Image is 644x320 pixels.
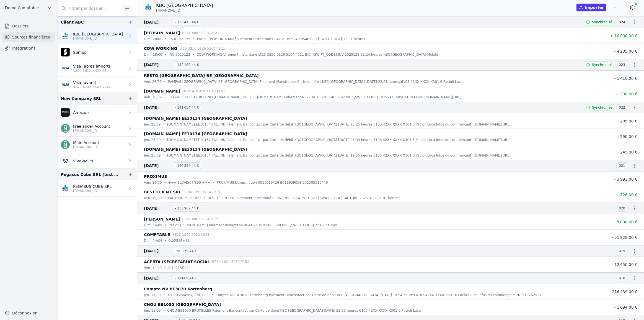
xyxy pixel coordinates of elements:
[179,46,225,51] p: LT15 3250 0116 5164 4511
[617,162,627,169] span: 021
[61,140,70,149] img: n26.png
[253,94,255,100] div: •
[73,36,123,41] p: [FINANCIAL_ID]
[164,265,166,271] div: •
[164,52,166,57] div: •
[217,180,328,185] p: PROXIMUS Domiciliation 0013619426 B011939051 001505316446
[156,2,213,9] p: KBC [GEOGRAPHIC_DATA]
[208,195,399,201] p: BEST CLIENT SRL Virement instantané BE36 1360 3214 1521 BIC: [SWIFT_CODE] FACTURE 2025- 022 01.01...
[73,31,123,37] p: KBC [GEOGRAPHIC_DATA]
[58,180,137,197] a: PEGASUS CUBE SRL [FINANCIAL_ID]
[58,137,137,153] a: Main Account [FINANCIAL_ID]
[61,64,70,73] img: visa.png
[193,36,195,42] div: •
[73,189,112,193] p: [FINANCIAL_ID]
[5,5,39,11] span: Demo Comptable
[615,193,637,197] span: + 726,00 €
[167,308,421,313] p: CHOU BE1050 BRUXELLES Paiement Bancontact par Carte de débit KBC [GEOGRAPHIC_DATA] [DATE] 22.22 h...
[173,104,201,111] span: - 141 054,44 €
[144,153,161,158] p: jeu. 25/09
[617,119,637,123] span: - 285,00 €
[211,292,213,298] div: •
[169,238,190,244] p: 2,0251E+11
[617,134,637,139] span: - 290,00 €
[2,32,55,42] a: Sources financières
[168,94,251,100] p: TX1991115050XT REFUND [DOMAIN_NAME][URL]
[144,222,162,228] p: dim. 14/09
[169,222,337,228] p: Pacioli [PERSON_NAME] Virement instantané BE41 2135 9249 3540 BIC: [SWIFT_CODE] 22.02 heures
[58,44,137,60] a: Sumup
[2,3,55,12] button: Demo Comptable
[61,19,84,25] div: Client ABC
[173,248,199,254] span: - 90 139,44 €
[183,189,221,195] p: BE36 1360 3214 1521
[592,63,612,67] span: Synchronisé
[61,48,70,57] img: apple-touch-icon-1.png
[196,52,438,57] p: COW WORKING Virement instantané LT15 3250 0116 5164 4511 BIC: [SWIFT_CODE] INV-2025122 21.24 heur...
[617,150,637,154] span: - 245,00 €
[58,60,137,76] a: Visa (après import) 1234-56XX-XXXX-78
[73,158,93,164] p: VivaWallet
[144,88,180,94] p: [DOMAIN_NAME]
[58,28,137,44] a: KBC [GEOGRAPHIC_DATA] [FINANCIAL_ID]
[144,62,170,68] span: [DATE]
[617,275,627,281] span: 018
[163,292,165,298] div: •
[144,36,162,42] p: dim. 28/09
[144,205,170,212] span: [DATE]
[213,180,214,185] div: •
[612,262,637,267] span: - 12 450,00 €
[73,140,99,145] p: Main Account
[203,195,205,201] div: •
[73,50,87,55] p: Sumup
[58,76,137,93] a: Visa (avant) 4242-42XX-XXXX-4242
[592,20,612,24] span: Synchronisé
[173,275,199,281] span: - 77 689,44 €
[164,94,166,100] div: •
[73,85,111,89] p: 4242-42XX-XXXX-4242
[144,122,161,127] p: jeu. 25/09
[164,180,166,185] div: •
[169,52,190,57] p: INV-2025122
[58,3,121,13] input: Filtrer par dossier...
[61,156,70,165] img: Viva-Wallet.webp
[144,238,162,244] p: dim. 14/09
[164,222,166,228] div: •
[144,248,170,254] span: [DATE]
[164,238,166,244] div: •
[61,124,70,133] img: n26.png
[610,34,637,38] span: + 10 000,00 €
[172,232,210,237] p: BE22 1340 3012 1941
[144,173,167,180] p: PROXIMUS
[144,137,161,143] p: jeu. 25/09
[73,63,110,69] p: Visa (après import)
[144,94,162,100] p: ven. 26/09
[144,52,162,57] p: dim. 28/09
[73,124,110,129] p: Freelancer Account
[73,68,110,73] p: 1234-56XX-XXXX-78
[73,80,111,85] p: Visa (avant)
[156,8,182,13] span: [FINANCIAL_ID]
[58,120,137,137] a: Freelancer Account [FINANCIAL_ID]
[168,265,191,271] p: 2,10215E+11
[61,95,102,102] div: New Company SRL
[163,137,165,143] div: •
[144,146,247,153] p: [DOMAIN_NAME] EE10134 [GEOGRAPHIC_DATA]
[167,122,511,127] p: [DOMAIN_NAME] EE10134 TALLINN Paiement Bancontact par Carte de débit KBC [GEOGRAPHIC_DATA] [DATE]...
[144,130,247,137] p: [DOMAIN_NAME] EE10134 [GEOGRAPHIC_DATA]
[2,43,55,53] a: Intégrations
[164,36,166,42] div: •
[614,305,637,309] span: - 1 694,00 €
[615,92,637,96] span: + 290,00 €
[144,115,247,122] p: [DOMAIN_NAME] EE10134 [GEOGRAPHIC_DATA]
[61,171,119,178] div: Pegasus Cube SRL (test revoked account)
[144,258,210,265] p: ACERTA (SECRETARIAT SOCIAL
[144,189,181,195] p: BEST CLIENT SRL
[609,290,637,294] span: - 216 439,00 €
[144,292,161,298] p: jeu. 11/09
[167,137,511,143] p: [DOMAIN_NAME] EE10134 TALLINN Paiement Bancontact par Carte de débit KBC [GEOGRAPHIC_DATA] [DATE]...
[163,153,165,158] div: •
[164,195,166,201] div: •
[58,153,137,169] a: VivaWallet
[144,19,170,25] span: [DATE]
